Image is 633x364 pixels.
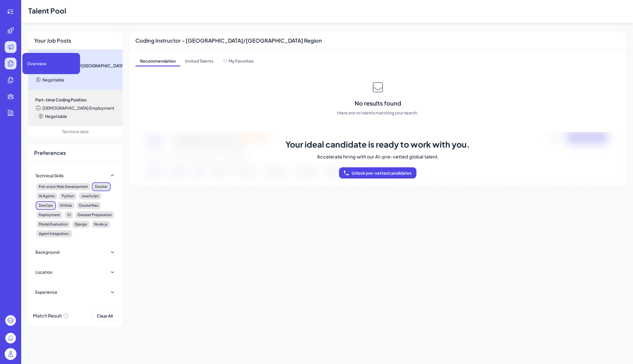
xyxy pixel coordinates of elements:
[79,193,101,200] div: JavaScript
[75,211,114,218] div: Dataset Preparation
[27,61,46,66] span: Overview
[35,249,59,255] div: Background
[45,113,67,119] span: Negotiable
[35,97,115,103] span: Part-time Coding Position
[57,202,74,209] div: GitHub
[97,313,113,318] span: Clear All
[65,211,73,218] div: CI
[92,310,118,321] button: Clear All
[36,202,55,209] div: DevOps
[36,193,57,200] div: AI Agents
[352,170,411,176] span: Unlock pre-vetted candidates
[36,211,62,218] div: Deployment
[129,132,626,186] img: talent-bg
[62,128,89,135] div: No more data
[92,221,110,228] div: Node.js
[35,269,52,275] div: Location
[317,153,439,160] span: Accelerate hiring with our AI-pre-vetted global talent.
[77,202,101,209] div: Dockerfiles
[285,139,470,150] span: Your ideal candidate is ready to work with you.
[355,99,401,107] span: No results found
[36,183,90,190] div: Full-stack Web Development
[72,221,89,228] div: Django
[5,348,16,360] img: user_logo.png
[35,173,64,178] div: Technical Skills
[135,57,180,66] span: Recommendation
[229,58,254,64] span: My Favorites
[93,183,110,190] div: Docker
[35,289,57,295] div: Experience
[42,105,114,111] span: [DEMOGRAPHIC_DATA] Employment
[339,167,416,178] button: Unlock pre-vetted candidates
[180,57,218,66] span: Invited Talents
[129,32,626,50] div: Coding Instructor - [GEOGRAPHIC_DATA]/[GEOGRAPHIC_DATA] Region
[28,32,122,50] div: Your Job Posts
[36,221,70,228] div: Model Evaluation
[36,230,72,237] div: Agent Integration.
[337,110,418,116] span: there are no talents matching your search.
[28,144,122,162] div: Preferences
[42,77,64,83] span: Negotiable
[59,193,77,200] div: Python
[33,310,69,321] div: Match Result
[35,57,115,74] span: Coding Instructor - [GEOGRAPHIC_DATA]/[GEOGRAPHIC_DATA] Region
